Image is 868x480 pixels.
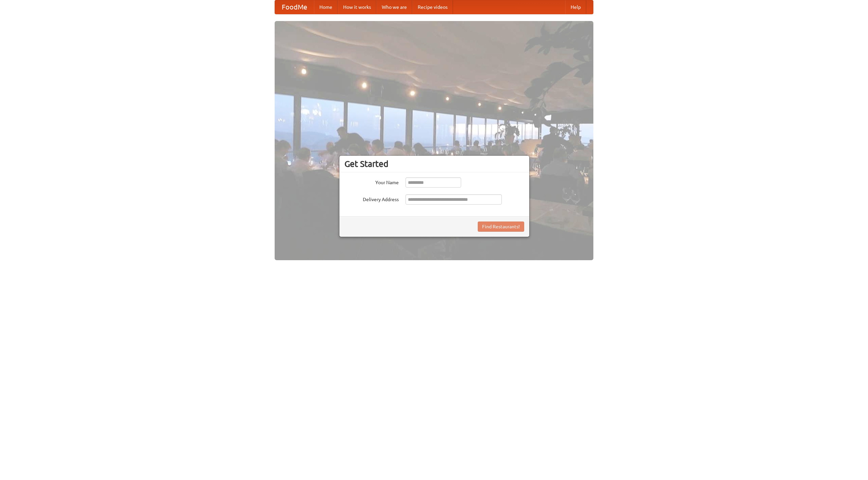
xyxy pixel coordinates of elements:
a: How it works [338,0,376,14]
a: Who we are [376,0,412,14]
a: FoodMe [275,0,314,14]
a: Recipe videos [412,0,453,14]
label: Delivery Address [344,194,399,203]
button: Find Restaurants! [478,222,524,232]
label: Your Name [344,177,399,186]
h3: Get Started [344,159,524,169]
a: Help [565,0,586,14]
a: Home [314,0,338,14]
